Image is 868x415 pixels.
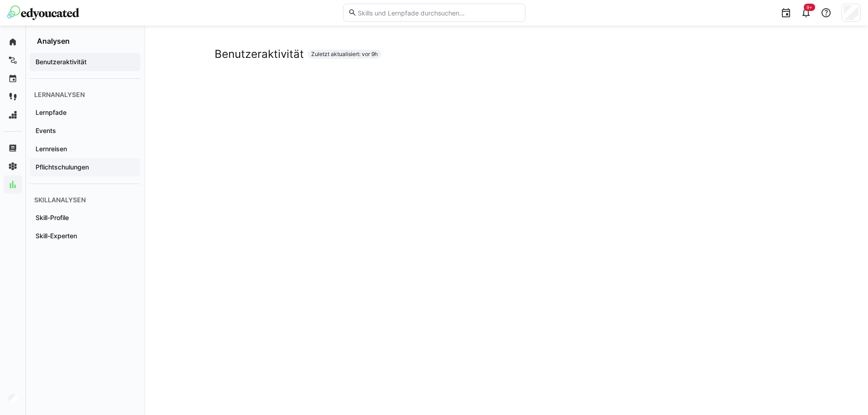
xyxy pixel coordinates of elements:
[806,5,812,10] span: 9+
[215,47,304,61] h2: Benutzeraktivität
[311,51,378,58] span: Zuletzt aktualisiert: vor 9h
[30,191,140,209] div: Skillanalysen
[357,9,520,17] input: Skills und Lernpfade durchsuchen…
[30,86,140,103] div: Lernanalysen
